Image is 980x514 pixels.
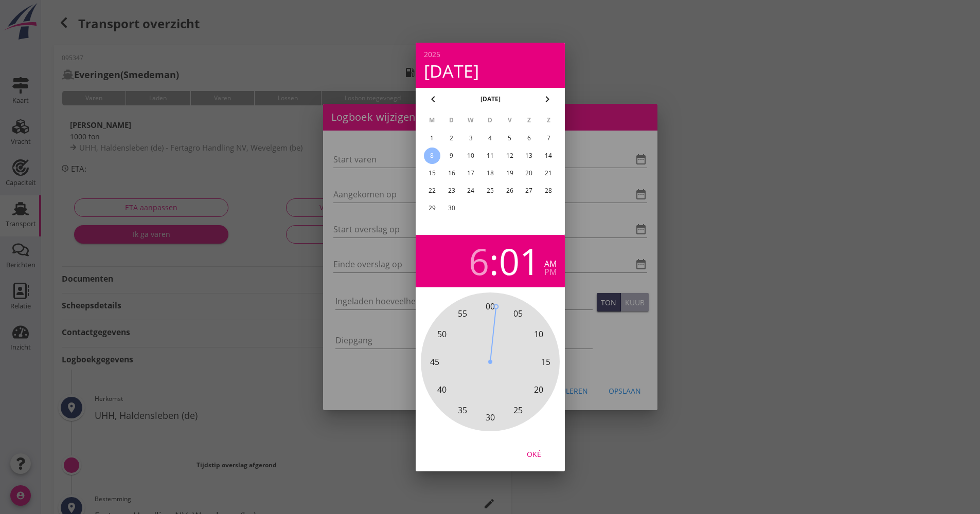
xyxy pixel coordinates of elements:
span: 40 [437,383,447,396]
div: 2025 [424,51,557,58]
th: V [500,112,519,129]
div: 01 [499,243,540,279]
button: 15 [423,165,440,181]
span: 10 [533,328,543,340]
button: 19 [501,165,518,181]
button: 7 [540,130,557,146]
span: 55 [458,307,467,320]
button: 13 [521,148,537,164]
span: 25 [513,404,523,416]
button: 5 [501,130,518,146]
th: Z [520,112,538,129]
button: 30 [443,200,459,216]
button: 28 [540,182,557,199]
span: 05 [513,307,523,320]
button: 18 [482,165,498,181]
button: 10 [462,148,479,164]
span: 50 [437,328,447,340]
button: Oké [511,445,557,463]
div: [DATE] [424,62,557,80]
span: 20 [533,383,543,396]
button: 17 [462,165,479,181]
span: 00 [486,300,495,313]
th: M [423,112,441,129]
button: 4 [482,130,498,146]
button: 24 [462,182,479,199]
div: pm [544,268,557,276]
span: 15 [541,356,550,368]
span: 30 [486,411,495,424]
button: 21 [540,165,557,181]
th: Z [539,112,558,129]
button: [DATE] [477,91,503,107]
button: 27 [521,182,537,199]
button: 14 [540,148,557,164]
button: 2 [443,130,459,146]
th: D [481,112,500,129]
div: 6 [469,243,489,279]
span: 35 [458,404,467,416]
div: am [544,260,557,268]
span: 45 [430,356,439,368]
th: D [442,112,460,129]
button: 1 [423,130,440,146]
button: 6 [521,130,537,146]
button: 22 [423,182,440,199]
button: 20 [521,165,537,181]
button: 29 [423,200,440,216]
button: 16 [443,165,459,181]
button: 26 [501,182,518,199]
i: chevron_left [427,93,439,105]
div: Oké [520,449,548,460]
i: chevron_right [541,93,554,105]
button: 11 [482,148,498,164]
span: : [489,243,499,279]
button: 12 [501,148,518,164]
button: 23 [443,182,459,199]
button: 25 [482,182,498,199]
th: W [461,112,480,129]
button: 3 [462,130,479,146]
button: 9 [443,148,459,164]
button: 8 [423,148,440,164]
